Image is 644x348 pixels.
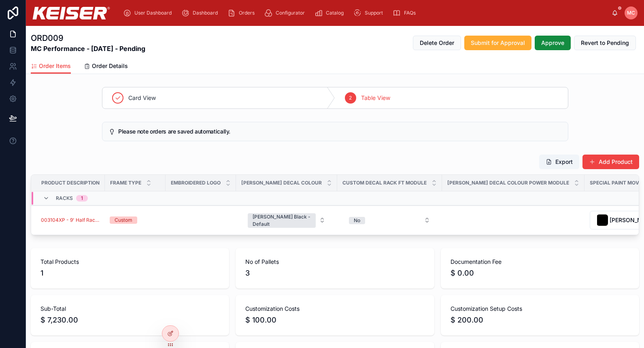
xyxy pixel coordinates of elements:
a: Order Details [84,59,128,75]
span: Sub-Total [40,305,219,313]
a: Configurator [262,6,310,20]
span: Table View [361,94,390,102]
span: Embroidered Logo [171,180,221,186]
span: 2 [349,95,352,101]
span: Frame Type [110,180,141,186]
span: 3 [245,267,424,279]
a: Orders [225,6,260,20]
span: $ 7,230.00 [40,314,219,326]
span: Customization Setup Costs [451,305,629,313]
span: $ 200.00 [451,314,629,326]
div: 1 [81,195,83,202]
button: Approve [535,36,571,50]
a: Dashboard [179,6,223,20]
a: Support [351,6,389,20]
img: App logo [32,7,110,19]
span: User Dashboard [134,10,172,16]
div: scrollable content [117,4,612,22]
span: [PERSON_NAME] Decal Colour Power Module [447,180,569,186]
span: No of Pallets [245,258,424,266]
a: Order Items [31,59,71,74]
span: $ 0.00 [451,267,629,279]
button: Add Product [582,155,639,169]
button: Select Button [241,209,332,231]
span: Configurator [276,10,305,16]
h1: ORD009 [31,32,145,44]
span: Card View [128,94,156,102]
span: Total Products [40,258,219,266]
span: Support [365,10,383,16]
span: Delete Order [420,39,454,47]
span: 1 [40,267,219,279]
span: Racks [56,195,73,202]
button: Revert to Pending [574,36,636,50]
span: Dashboard [193,10,218,16]
span: Orders [239,10,255,16]
span: Customization Costs [245,305,424,313]
span: Product Description [41,180,100,186]
span: [PERSON_NAME] Decal Colour [241,180,322,186]
div: [PERSON_NAME] Black - Default [253,213,311,228]
button: Submit for Approval [464,36,531,50]
h5: Please note orders are saved automatically. [118,129,561,134]
span: Order Items [39,62,71,70]
span: MC [627,10,635,16]
span: Approve [541,39,564,47]
span: Custom Decal Rack FT Module [342,180,427,186]
span: Submit for Approval [471,39,525,47]
span: FAQs [404,10,416,16]
a: 003104XP - 9' Half Rack with Short Base [41,217,100,223]
a: FAQs [390,6,421,20]
div: Custom [115,216,132,224]
span: Order Details [92,62,128,70]
button: Export [539,155,579,169]
span: Documentation Fee [451,258,629,266]
span: Catalog [326,10,344,16]
button: Select Button [342,213,437,227]
span: $ 100.00 [245,314,424,326]
a: Catalog [312,6,349,20]
strong: MC Performance - [DATE] - Pending [31,44,145,53]
button: Delete Order [413,36,461,50]
span: Revert to Pending [581,39,629,47]
div: No [354,217,360,224]
a: User Dashboard [121,6,177,20]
